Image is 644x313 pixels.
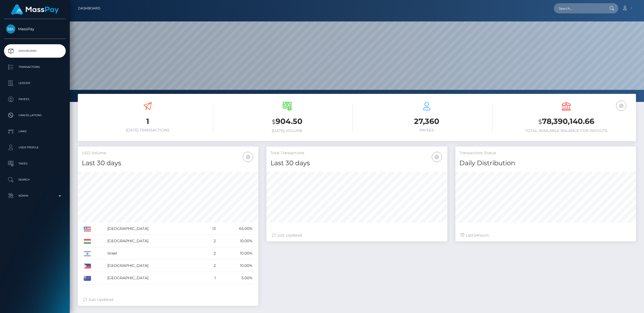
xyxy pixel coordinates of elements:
[202,223,218,235] td: 13
[105,223,202,235] td: [GEOGRAPHIC_DATA]
[4,173,66,186] a: Search
[554,3,604,13] input: Search...
[84,276,91,281] img: AU.png
[4,27,66,31] span: MassPay
[6,160,64,168] p: Taxes
[4,125,66,138] a: Links
[4,44,66,58] a: Dashboard
[6,143,64,152] p: User Profile
[82,150,254,156] h5: USD Volume
[84,264,91,268] img: PH.png
[82,116,213,127] h3: 1
[4,189,66,202] a: Admin
[270,150,443,156] h5: Total Transactions
[202,260,218,272] td: 2
[83,297,253,303] div: Just Updated
[4,141,66,154] a: User Profile
[105,272,202,284] td: [GEOGRAPHIC_DATA]
[82,159,254,168] h4: Last 30 days
[6,111,64,119] p: Cancellations
[272,118,276,126] small: $
[105,260,202,272] td: [GEOGRAPHIC_DATA]
[218,272,255,284] td: 5.00%
[459,150,632,156] h5: Transactions Status
[4,157,66,170] a: Taxes
[459,159,632,168] h4: Daily Distribution
[272,233,442,238] div: Just Updated
[4,93,66,106] a: Payees
[6,127,64,135] p: Links
[4,109,66,122] a: Cancellations
[361,116,492,127] h3: 27,360
[461,233,631,238] div: Last hours
[500,128,632,133] h6: Total Available Balance for Payouts
[6,79,64,87] p: Ledger
[84,239,91,244] img: HU.png
[4,60,66,74] a: Transactions
[105,235,202,247] td: [GEOGRAPHIC_DATA]
[270,159,443,168] h4: Last 30 days
[4,76,66,90] a: Ledger
[6,47,64,55] p: Dashboard
[6,176,64,184] p: Search
[221,116,353,127] h3: 904.50
[84,251,91,256] img: IL.png
[202,272,218,284] td: 1
[78,3,100,14] a: Dashboard
[538,118,542,126] small: $
[202,235,218,247] td: 2
[105,247,202,260] td: Israel
[218,247,255,260] td: 10.00%
[11,4,59,15] img: MassPay Logo
[6,192,64,200] p: Admin
[221,128,353,133] h6: [DATE] Volume
[6,63,64,71] p: Transactions
[218,223,255,235] td: 65.00%
[6,24,15,34] img: MassPay
[218,235,255,247] td: 10.00%
[82,128,213,132] h6: [DATE] Transactions
[474,233,478,238] span: 24
[218,260,255,272] td: 10.00%
[500,116,632,127] h3: 78,390,140.66
[202,247,218,260] td: 2
[84,227,91,231] img: US.png
[6,95,64,103] p: Payees
[361,128,492,132] h6: Payees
